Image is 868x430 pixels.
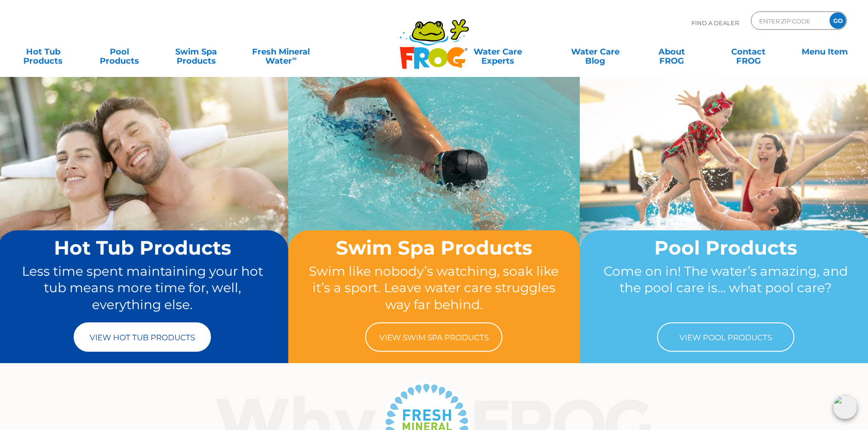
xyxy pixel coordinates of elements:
a: View Hot Tub Products [74,322,211,352]
input: Zip Code Form [758,14,820,27]
input: GO [830,12,846,29]
a: Fresh MineralWater∞ [238,43,323,61]
a: View Swim Spa Products [365,322,502,352]
p: Swim like nobody’s watching, soak like it’s a sport. Leave water care struggles way far behind. [306,263,562,313]
a: Water CareExperts [442,43,553,61]
a: View Pool Products [657,322,794,352]
h2: Swim Spa Products [306,237,562,258]
sup: ∞ [292,54,297,62]
a: PoolProducts [86,43,154,61]
a: ContactFROG [714,43,782,61]
img: home-banner-swim-spa-short [288,76,580,294]
a: Swim SpaProducts [162,43,230,61]
a: AboutFROG [638,43,706,61]
a: Hot TubProducts [9,43,77,61]
p: Less time spent maintaining your hot tub means more time for, well, everything else. [14,263,271,313]
img: openIcon [833,395,857,419]
h2: Hot Tub Products [14,237,271,258]
h2: Pool Products [597,237,854,258]
p: Come on in! The water’s amazing, and the pool care is… what pool care? [597,263,854,313]
a: Menu Item [791,43,859,61]
a: Water CareBlog [561,43,630,61]
p: Find A Dealer [691,11,739,34]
